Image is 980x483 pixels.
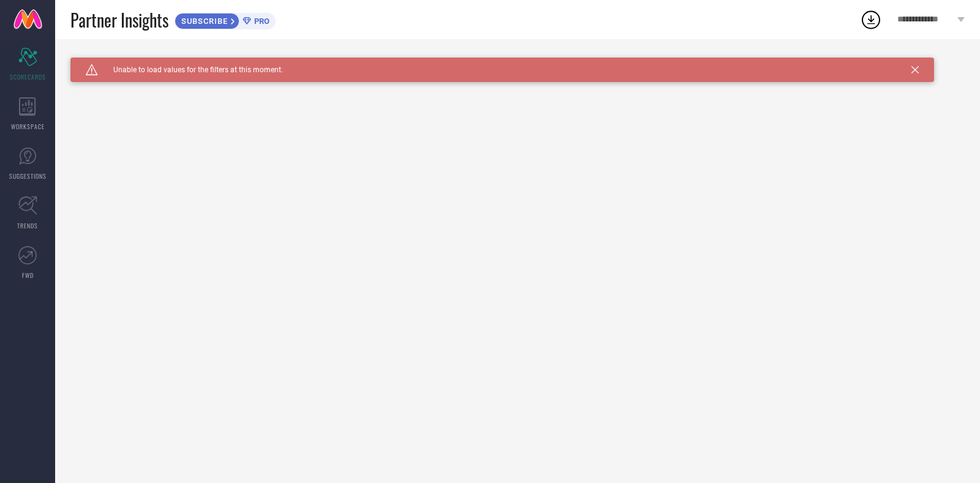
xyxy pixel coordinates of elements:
span: SUBSCRIBE [175,17,231,26]
div: Open download list [860,9,882,31]
span: Partner Insights [70,7,168,32]
span: FWD [22,271,34,280]
span: SCORECARDS [10,72,46,81]
span: PRO [251,17,269,26]
span: WORKSPACE [11,122,45,131]
span: Unable to load values for the filters at this moment. [98,66,283,74]
a: SUBSCRIBEPRO [175,10,276,29]
span: TRENDS [17,221,38,230]
div: Unable to load filters at this moment. Please try later. [70,58,965,67]
span: SUGGESTIONS [9,171,47,181]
